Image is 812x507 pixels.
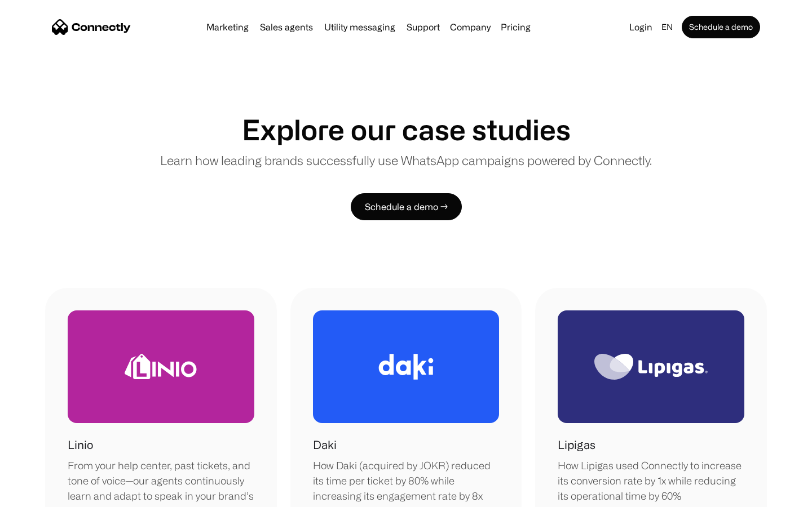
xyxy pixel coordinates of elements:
[351,193,462,220] a: Schedule a demo →
[402,23,444,32] a: Support
[11,486,68,503] aside: Language selected: English
[496,23,535,32] a: Pricing
[378,354,434,380] img: Daki Logo
[558,458,744,504] div: How Lipigas used Connectly to increase its conversion rate by 1x while reducing its operational t...
[313,437,337,453] h1: Daki
[625,19,657,35] a: Login
[558,437,595,453] h1: Lipigas
[255,23,317,32] a: Sales agents
[125,354,197,379] img: Linio Logo
[160,151,652,170] p: Learn how leading brands successfully use WhatsApp campaigns powered by Connectly.
[242,113,571,146] h1: Explore our case studies
[320,23,400,32] a: Utility messaging
[23,487,68,503] ul: Language list
[661,19,673,35] div: en
[450,19,491,35] div: Company
[202,23,253,32] a: Marketing
[68,437,93,453] h1: Linio
[682,16,760,38] a: Schedule a demo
